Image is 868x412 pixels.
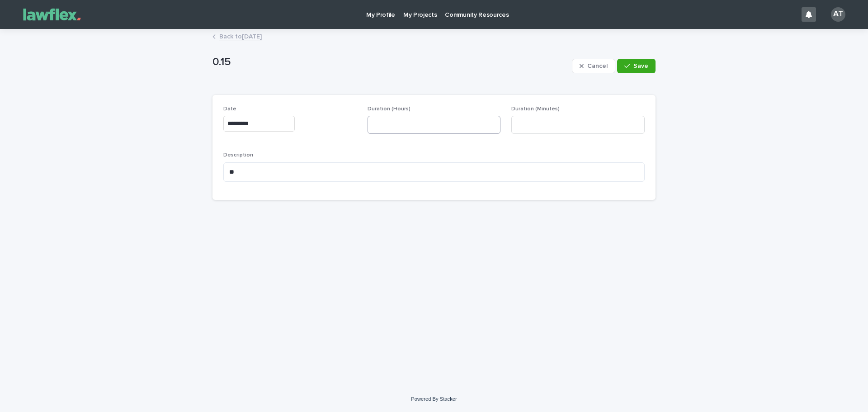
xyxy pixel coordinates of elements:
span: Duration (Minutes) [511,106,560,112]
button: Cancel [572,59,615,73]
span: Duration (Hours) [368,106,410,112]
div: AT [831,7,845,22]
button: Save [617,59,656,73]
a: Powered By Stacker [411,396,457,402]
span: Date [223,106,236,112]
span: Save [633,63,648,69]
p: 0.15 [212,56,568,69]
span: Description [223,152,253,158]
img: Gnvw4qrBSHOAfo8VMhG6 [18,5,86,24]
a: Back to[DATE] [219,31,262,41]
span: Cancel [587,63,608,69]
